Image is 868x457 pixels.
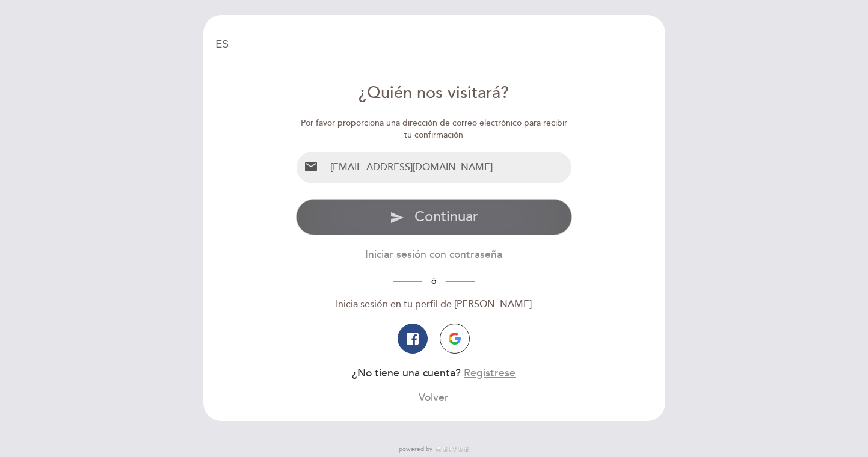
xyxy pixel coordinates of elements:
span: Continuar [414,208,478,225]
span: ó [422,276,446,286]
button: send Continuar [296,199,572,235]
button: Iniciar sesión con contraseña [365,247,502,262]
i: email [304,159,318,174]
button: Regístrese [464,366,516,381]
img: MEITRE [436,446,470,452]
span: ¿No tiene una cuenta? [352,367,461,379]
input: Email [325,152,571,183]
div: Inicia sesión en tu perfil de [PERSON_NAME] [296,298,572,311]
div: ¿Quién nos visitará? [296,82,572,105]
button: Volver [419,390,449,405]
a: powered by [399,445,470,453]
span: powered by [399,445,432,453]
div: Por favor proporciona una dirección de correo electrónico para recibir tu confirmación [296,117,572,141]
i: send [390,210,404,225]
img: icon-google.png [449,333,461,345]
